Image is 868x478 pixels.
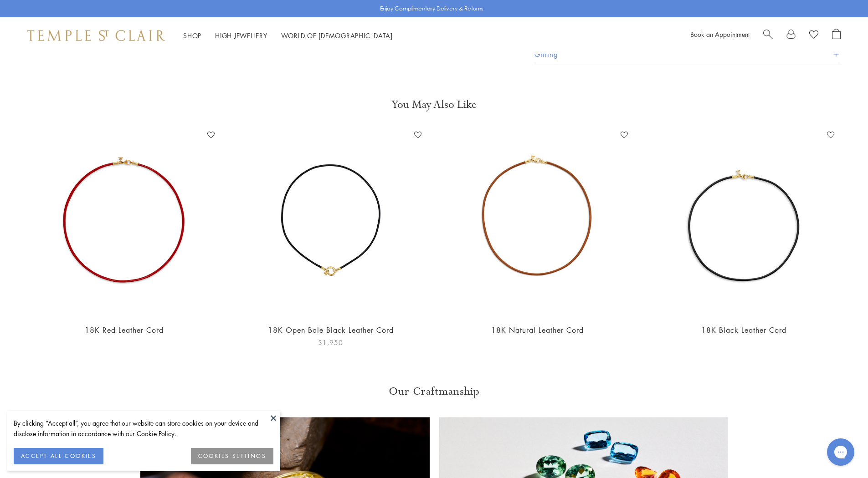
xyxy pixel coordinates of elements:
img: N00001-NAT18 [443,128,632,316]
button: Gifting [534,44,841,65]
a: High JewelleryHigh Jewellery [215,31,267,40]
a: Search [763,29,773,42]
a: Open Shopping Bag [832,29,841,42]
h3: Our Craftmanship [140,384,728,399]
img: N00001-BLK18OC [236,128,425,316]
a: 18K Red Leather Cord [85,325,164,335]
a: Book an Appointment [690,30,750,39]
a: 18K Natural Leather Cord [491,325,584,335]
div: By clicking “Accept all”, you agree that our website can store cookies on your device and disclos... [14,418,273,439]
iframe: Gorgias live chat messenger [822,435,859,469]
img: N00001-RED18 [30,128,218,316]
span: $1,950 [318,337,343,348]
a: 18K Open Bale Black Leather Cord [268,325,394,335]
button: COOKIES SETTINGS [191,448,273,464]
img: N00001-BLK18 [650,128,838,316]
nav: Main navigation [183,30,393,41]
p: Enjoy Complimentary Delivery & Returns [380,4,483,13]
a: World of [DEMOGRAPHIC_DATA]World of [DEMOGRAPHIC_DATA] [281,31,393,40]
img: Temple St. Clair [27,30,165,41]
h3: You May Also Like [36,97,832,112]
a: ShopShop [183,31,201,40]
a: View Wishlist [809,29,818,42]
a: 18K Black Leather Cord [701,325,786,335]
button: ACCEPT ALL COOKIES [14,448,103,464]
